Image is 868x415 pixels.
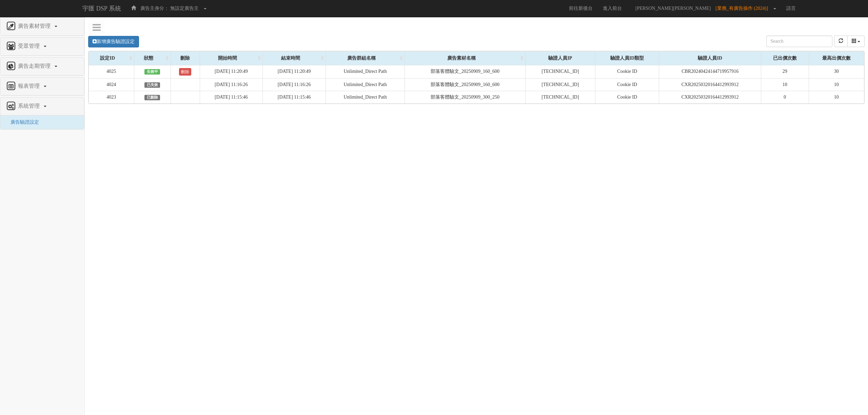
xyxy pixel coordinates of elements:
span: 廣告素材管理 [16,23,54,29]
td: [DATE] 11:20:49 [263,65,326,78]
div: 驗證人員ID [659,51,761,65]
a: 報表管理 [5,81,79,92]
td: [DATE] 11:15:46 [200,91,263,103]
span: 廣告主身分： [140,6,169,11]
td: CXR20250320164412993912 [659,91,761,103]
div: 最高出價次數 [809,51,864,65]
div: 結束時間 [263,51,325,65]
td: Cookie ID [595,78,659,91]
td: CXR20250320164412993912 [659,78,761,91]
button: columns [847,36,865,47]
td: CBR20240424144719957916 [659,65,761,78]
td: 0 [761,91,809,103]
td: [DATE] 11:16:26 [263,78,326,91]
span: 無設定廣告主 [170,6,199,11]
td: [DATE] 11:16:26 [200,78,263,91]
div: 驗證人員ID類型 [595,51,659,65]
div: 狀態 [134,51,171,65]
td: Unlimited_Direct Path [326,91,405,103]
span: 系統管理 [16,103,43,109]
td: [TECHNICAL_ID] [525,91,595,103]
td: [DATE] 11:20:49 [200,65,263,78]
td: Unlimited_Direct Path [326,65,405,78]
td: [TECHNICAL_ID] [525,78,595,91]
a: 刪除 [179,68,191,76]
td: 10 [761,78,809,91]
a: 系統管理 [5,101,79,112]
span: [業務_有廣告操作 (2024)] [715,6,771,11]
td: 部落客體驗文_20250909_160_600 [405,78,526,91]
td: 部落客體驗文_20250909_300_250 [405,91,526,103]
div: 刪除 [171,51,200,65]
td: Cookie ID [595,91,659,103]
div: 設定ID [89,51,134,65]
td: 30 [809,65,864,78]
div: Columns [847,36,865,47]
button: refresh [834,36,848,47]
span: 報表管理 [16,83,43,89]
td: [TECHNICAL_ID] [525,65,595,78]
div: 開始時間 [200,51,263,65]
a: 廣告驗證設定 [5,120,39,125]
td: 4024 [89,78,134,91]
span: 生效中 [144,69,160,75]
td: 10 [809,91,864,103]
div: 已出價次數 [761,51,809,65]
a: 廣告素材管理 [5,21,79,32]
a: 廣告走期管理 [5,61,79,72]
a: 新增廣告驗證設定 [88,36,139,47]
td: 4023 [89,91,134,103]
span: [PERSON_NAME][PERSON_NAME] [632,6,714,11]
div: 廣告素材名稱 [405,51,525,65]
td: Unlimited_Direct Path [326,78,405,91]
div: 廣告群組名稱 [326,51,405,65]
td: 10 [809,78,864,91]
div: 驗證人員IP [526,51,595,65]
a: 受眾管理 [5,41,79,52]
span: 受眾管理 [16,43,43,49]
td: 部落客體驗文_20250909_160_600 [405,65,526,78]
span: 廣告走期管理 [16,63,54,69]
td: 29 [761,65,809,78]
input: Search [766,36,832,47]
span: 已失效 [144,82,160,88]
td: [DATE] 11:15:46 [263,91,326,103]
td: 4025 [89,65,134,78]
td: Cookie ID [595,65,659,78]
span: 已刪除 [144,95,160,100]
